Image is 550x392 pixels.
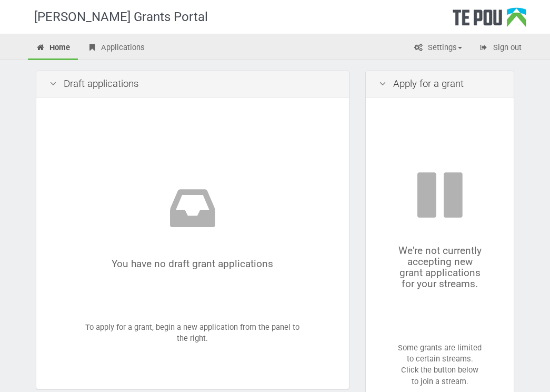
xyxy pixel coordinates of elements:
a: Settings [406,37,470,60]
div: Apply for a grant [366,71,514,97]
div: Draft applications [36,71,349,97]
div: Te Pou Logo [453,7,526,34]
p: Some grants are limited to certain streams. Click the button below to join a stream. [397,342,482,387]
div: To apply for a grant, begin a new application from the panel to the right. [49,111,336,376]
div: We're not currently accepting new grant applications for your streams. [397,169,482,290]
div: You have no draft grant applications [81,182,305,269]
a: Applications [79,37,153,60]
a: Home [28,37,78,60]
a: Sign out [471,37,529,60]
